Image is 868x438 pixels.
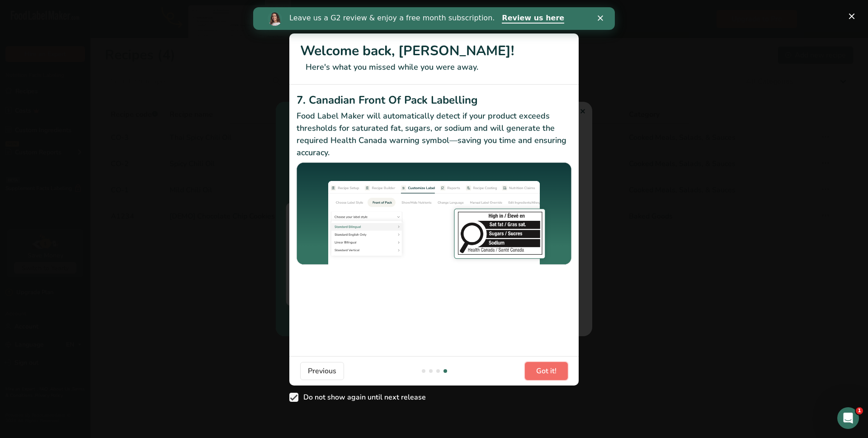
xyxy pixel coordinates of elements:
p: Food Label Maker will automatically detect if your product exceeds thresholds for saturated fat, ... [297,110,571,159]
iframe: Intercom live chat banner [253,7,615,30]
button: Got it! [525,362,568,380]
span: 1 [856,407,863,414]
button: Previous [300,362,344,380]
span: Got it! [536,366,557,376]
h1: Welcome back, [PERSON_NAME]! [300,41,568,61]
span: Previous [308,366,336,376]
h2: 7. Canadian Front Of Pack Labelling [297,92,571,108]
div: Close [344,8,354,14]
span: Do not show again until next release [298,393,426,402]
img: Canadian Front Of Pack Labelling [297,162,571,266]
p: Here's what you missed while you were away. [300,61,568,73]
iframe: Intercom live chat [837,407,859,429]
